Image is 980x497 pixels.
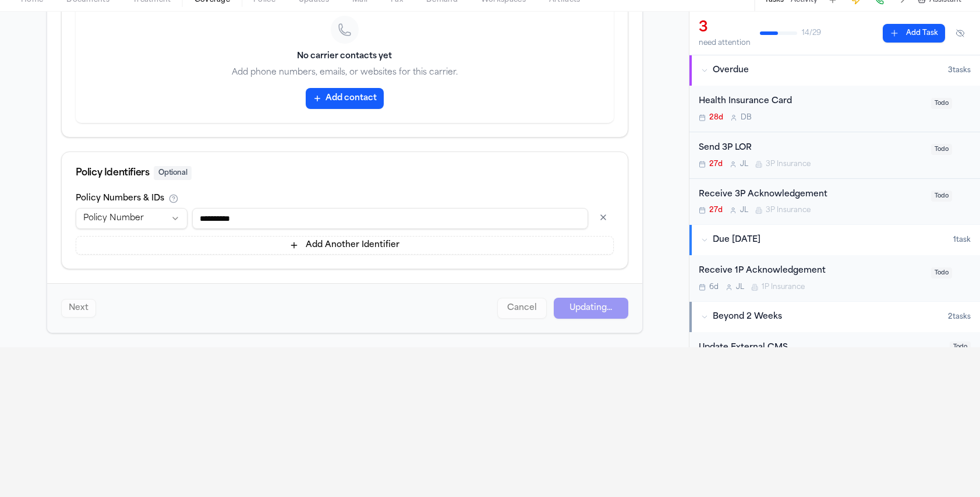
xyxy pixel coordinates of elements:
[948,312,971,322] span: 2 task s
[740,206,748,215] span: J L
[689,332,980,369] div: Open task: Update External CMS
[740,160,748,169] span: J L
[689,255,980,301] div: Open task: Receive 1P Acknowledgement
[931,144,952,155] span: Todo
[709,160,723,169] span: 27d
[689,132,980,179] div: Open task: Send 3P LOR
[154,166,192,180] span: Optional
[802,29,821,38] span: 14 / 29
[931,267,952,279] span: Todo
[931,191,952,202] span: Todo
[762,283,805,292] span: 1P Insurance
[699,38,751,48] div: need attention
[950,24,971,43] button: Hide completed tasks (⌘⇧H)
[736,283,744,292] span: J L
[90,51,600,62] h3: No carrier contacts yet
[689,179,980,225] div: Open task: Receive 3P Acknowledgement
[76,195,164,203] label: Policy Numbers & IDs
[90,67,600,79] p: Add phone numbers, emails, or websites for this carrier.
[699,95,924,108] div: Health Insurance Card
[699,142,924,155] div: Send 3P LOR
[950,341,971,353] span: Todo
[76,166,614,180] div: Policy Identifiers
[766,160,811,169] span: 3P Insurance
[766,206,811,215] span: 3P Insurance
[953,235,971,245] span: 1 task
[713,234,760,246] span: Due [DATE]
[699,265,924,278] div: Receive 1P Acknowledgement
[709,206,723,215] span: 27d
[689,55,980,86] button: Overdue3tasks
[699,19,751,37] div: 3
[76,236,614,255] button: Add Another Identifier
[689,225,980,255] button: Due [DATE]1task
[689,302,980,332] button: Beyond 2 Weeks2tasks
[306,88,384,109] button: Add contact
[713,311,782,323] span: Beyond 2 Weeks
[713,65,749,76] span: Overdue
[948,66,971,75] span: 3 task s
[699,341,943,355] div: Update External CMS
[883,24,945,43] button: Add Task
[689,86,980,132] div: Open task: Health Insurance Card
[741,113,752,122] span: D B
[931,98,952,109] span: Todo
[699,188,924,202] div: Receive 3P Acknowledgement
[709,283,719,292] span: 6d
[709,113,723,122] span: 28d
